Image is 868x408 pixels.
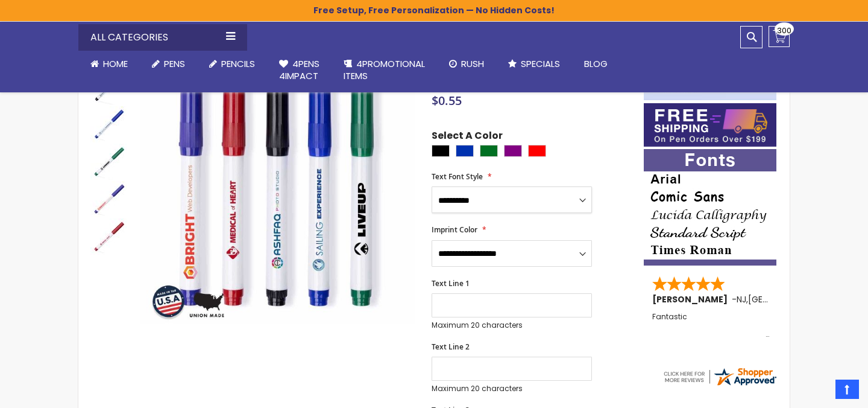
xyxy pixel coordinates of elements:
[78,24,247,51] div: All Categories
[769,26,790,47] a: 300
[662,366,778,387] img: 4pens.com widget logo
[652,313,769,339] div: Fantastic
[432,129,503,145] span: Select A Color
[584,57,608,70] span: Blog
[90,105,128,142] div: Promo Dry Erase No Roll Marker - Full Color Imprint
[432,278,470,288] span: Text Line 1
[461,57,484,70] span: Rush
[769,375,868,408] iframe: Google Customer Reviews
[432,384,592,394] p: Maximum 20 characters
[748,293,837,305] span: [GEOGRAPHIC_DATA]
[737,293,746,305] span: NJ
[456,145,474,157] div: Blue
[432,320,592,330] p: Maximum 20 characters
[432,171,483,182] span: Text Font Style
[662,380,778,390] a: 4pens.com certificate URL
[777,25,791,36] span: 300
[332,51,437,90] a: 4PROMOTIONALITEMS
[90,180,128,217] div: Promo Dry Erase No Roll Marker - Full Color Imprint
[140,48,415,324] img: Promo Dry Erase No Roll Marker - Full Color Imprint
[90,217,127,255] div: Promo Dry Erase No Roll Marker - Full Color Imprint
[279,57,319,82] span: 4Pens 4impact
[480,145,498,157] div: Green
[432,92,462,109] span: $0.55
[90,106,127,142] img: Promo Dry Erase No Roll Marker - Full Color Imprint
[432,342,470,352] span: Text Line 2
[344,57,425,82] span: 4PROMOTIONAL ITEMS
[267,51,332,90] a: 4Pens4impact
[644,103,776,147] img: Free shipping on orders over $199
[432,225,477,235] span: Imprint Color
[521,57,560,70] span: Specials
[572,51,620,77] a: Blog
[90,144,127,180] img: Promo Dry Erase No Roll Marker - Full Color Imprint
[90,181,127,217] img: Promo Dry Erase No Roll Marker - Full Color Imprint
[90,142,128,180] div: Promo Dry Erase No Roll Marker - Full Color Imprint
[103,57,128,70] span: Home
[644,149,776,266] img: font-personalization-examples
[164,57,185,70] span: Pens
[140,51,197,77] a: Pens
[221,57,255,70] span: Pencils
[432,145,450,157] div: Black
[504,145,522,157] div: Purple
[528,145,546,157] div: Red
[90,218,127,255] img: Promo Dry Erase No Roll Marker - Full Color Imprint
[78,51,140,77] a: Home
[437,51,496,77] a: Rush
[197,51,267,77] a: Pencils
[732,293,837,305] span: - ,
[496,51,572,77] a: Specials
[652,293,732,305] span: [PERSON_NAME]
